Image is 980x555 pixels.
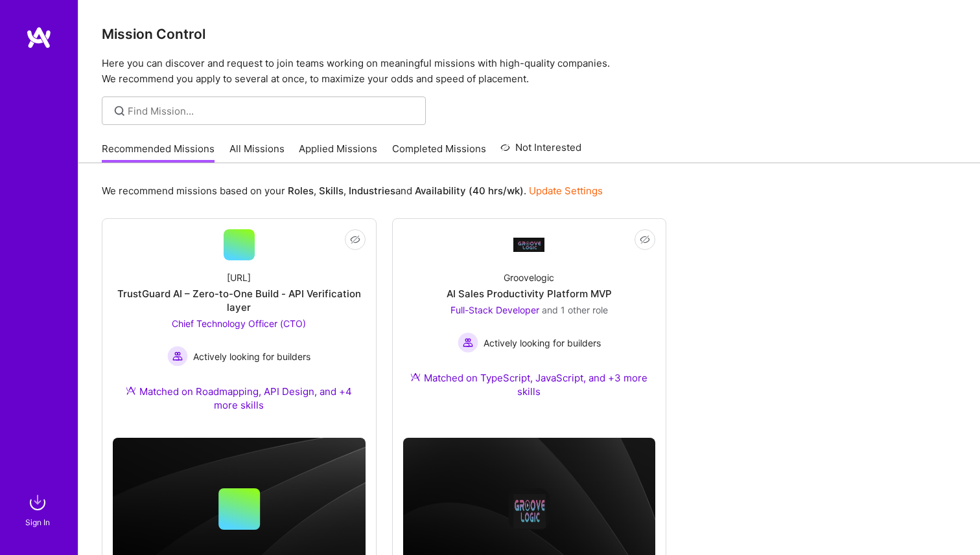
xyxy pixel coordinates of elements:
img: logo [26,26,52,49]
img: Ateam Purple Icon [126,385,136,396]
div: Groovelogic [504,271,554,284]
a: Recommended Missions [102,142,215,163]
span: Actively looking for builders [193,350,310,363]
div: [URL] [227,271,251,284]
span: and 1 other role [542,304,608,315]
b: Availability (40 hrs/wk) [415,185,524,197]
img: sign in [25,490,51,515]
a: All Missions [229,142,285,163]
b: Roles [288,185,314,197]
b: Skills [319,185,344,197]
a: sign inSign In [27,490,51,529]
a: Applied Missions [299,142,377,163]
a: Not Interested [500,140,581,163]
img: Actively looking for builders [458,332,478,353]
div: AI Sales Productivity Platform MVP [447,287,612,300]
p: Here you can discover and request to join teams working on meaningful missions with high-quality ... [102,56,957,87]
i: icon SearchGrey [112,104,127,119]
div: TrustGuard AI – Zero-to-One Build - API Verification layer [113,287,366,314]
b: Industries [349,185,395,197]
h3: Mission Control [102,26,957,42]
img: Company logo [508,488,550,530]
input: Find Mission... [128,104,416,118]
img: Ateam Purple Icon [410,372,421,382]
p: We recommend missions based on your , , and . [102,184,603,198]
div: Matched on Roadmapping, API Design, and +4 more skills [113,385,366,412]
img: Company Logo [513,238,544,251]
div: Sign In [25,515,50,529]
div: Matched on TypeScript, JavaScript, and +3 more skills [403,371,656,398]
span: Chief Technology Officer (CTO) [172,318,306,329]
img: Actively looking for builders [167,346,188,367]
span: Full-Stack Developer [450,304,539,315]
a: [URL]TrustGuard AI – Zero-to-One Build - API Verification layerChief Technology Officer (CTO) Act... [113,229,366,427]
a: Update Settings [529,185,603,197]
i: icon EyeClosed [350,234,360,245]
i: icon EyeClosed [640,234,650,245]
a: Company LogoGroovelogicAI Sales Productivity Platform MVPFull-Stack Developer and 1 other roleAct... [403,229,656,414]
span: Actively looking for builders [484,336,601,350]
a: Completed Missions [392,142,486,163]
